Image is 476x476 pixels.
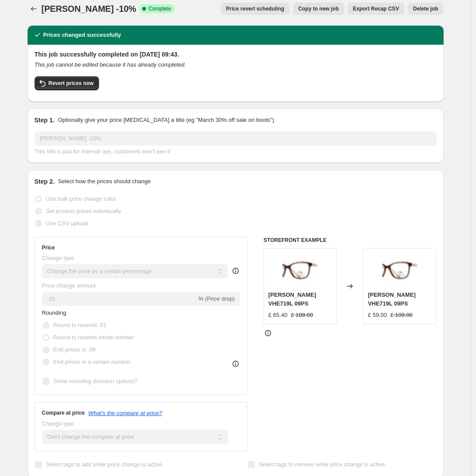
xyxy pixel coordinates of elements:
span: Export Recap CSV [353,5,399,12]
button: What's the compare at price? [88,410,162,416]
span: Show rounding direction options? [53,378,138,384]
span: Price change amount [42,282,96,289]
span: Set product prices individually [46,208,121,214]
span: £ 109.00 [291,312,313,318]
span: Select tags to remove while price change is active [259,461,385,468]
span: Use CSV upload [46,220,88,227]
h6: STOREFRONT EXAMPLE [264,237,437,244]
span: End prices in a certain number [53,359,130,365]
h3: Price [42,244,55,251]
span: Change type [42,420,74,427]
span: [PERSON_NAME] VHE719L 09PS [368,291,416,307]
span: This title is just for internal use, customers won't see it [35,148,170,155]
p: Select how the prices should change [58,177,151,186]
span: £ 109.00 [391,312,413,318]
input: -15 [42,292,197,306]
span: Revert prices now [49,80,94,87]
h2: This job successfully completed on [DATE] 09:43. [35,50,437,59]
span: Round to nearest whole number [53,334,134,341]
button: Export Recap CSV [348,3,404,15]
span: End prices in .99 [53,346,96,353]
div: help [231,266,240,275]
button: Price revert scheduling [221,3,289,15]
span: [PERSON_NAME] VHE719L 09PS [268,291,316,307]
span: Delete job [413,5,438,12]
h3: Compare at price [42,409,85,416]
span: Complete [148,5,171,12]
span: £ 65.40 [268,312,287,318]
span: [PERSON_NAME] -10% [42,4,136,14]
p: Optionally give your price [MEDICAL_DATA] a title (eg "March 30% off sale on boots") [58,116,274,124]
span: Round to nearest .01 [53,322,106,328]
img: carolina-herrera-vhe719l-09ps-hd-1_498a6af9-ced1-43c6-ab4f-a2ef1df92292_80x.jpg [282,253,317,288]
i: This job cannot be edited because it has already completed. [35,61,186,68]
h2: Prices changed successfully [43,31,121,39]
input: 30% off holiday sale [35,131,437,146]
button: Delete job [408,3,443,15]
button: Price change jobs [28,3,40,15]
button: Revert prices now [35,76,99,90]
span: Select tags to add while price change is active [46,461,162,468]
img: carolina-herrera-vhe719l-09ps-hd-1_498a6af9-ced1-43c6-ab4f-a2ef1df92292_80x.jpg [382,253,417,288]
span: Copy to new job [298,5,339,12]
button: Copy to new job [293,3,344,15]
span: Use bulk price change rules [46,195,116,202]
span: % (Price drop) [198,295,235,302]
span: Rounding [42,309,67,316]
span: Change type [42,255,74,261]
span: £ 59.00 [368,312,387,318]
h2: Step 1. [35,116,55,124]
h2: Step 2. [35,177,55,186]
span: Price revert scheduling [226,5,284,12]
